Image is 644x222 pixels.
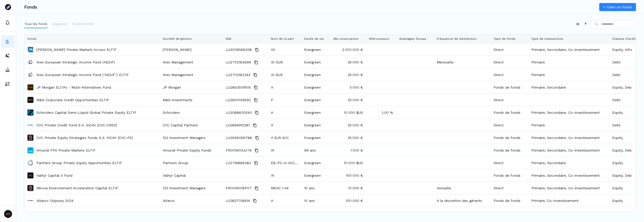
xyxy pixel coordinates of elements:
div: 25 000 € [331,56,366,68]
p: MC [28,99,32,101]
div: Direct [491,182,528,194]
div: 25 000 € [331,119,366,131]
button: Copy [254,185,260,191]
span: Fonds [27,37,36,41]
span: LU2821708414 [226,195,250,207]
span: Nom de la part [271,37,294,41]
a: Mirova Environement Acceleration Capital ELTIF [36,186,118,191]
div: M&G Investments [160,94,223,106]
button: Copy [253,59,259,65]
div: P [268,94,301,106]
div: Partners Group [160,157,223,169]
div: 10 ans [301,194,331,207]
div: JP Morgan [160,81,223,93]
span: Type de fonds [494,37,515,41]
a: Altaroc Odyssey 2024 [36,198,73,203]
span: Classes d'actifs [612,37,637,41]
img: Amundi FPS Private Markets ELTIF [27,147,33,153]
button: Tous les fonds [24,20,48,28]
div: Fonds de fonds [491,81,528,93]
img: CVC Private Credit Fund S.A. SICAV (CVC-CRED) [27,122,33,128]
p: VC [29,174,32,177]
button: Copy [253,85,259,91]
div: ID-EUR [268,56,301,68]
div: Fonds de fonds [491,144,528,156]
div: 123 Investment Managers [160,207,223,219]
button: Copy [254,135,260,141]
div: Primaire, Co-Investissement [528,194,609,207]
img: commissions [5,81,10,86]
div: Evergreen [301,94,331,106]
div: Direct [491,43,528,56]
div: A [268,81,301,93]
span: Fréquence de distribution [437,37,476,41]
div: Evergreen [301,56,331,68]
div: A1 [268,169,301,181]
span: LU2716886283 [226,157,251,169]
div: 100 000 € [331,169,366,181]
img: JP Morgan ELTIFs - Multi-Alternatives Fund [27,84,33,90]
div: Primaire [528,119,609,131]
a: Partners Group Private Equity Opportunities ELTIF [36,160,122,165]
div: Schroders [160,106,223,119]
p: Tous les fonds [25,22,47,26]
div: Annuelle [434,182,491,194]
div: Evergreen [301,157,331,169]
div: A1 [268,144,301,156]
a: + Créer un fonds [599,3,636,11]
div: Primaire, Secondaire [528,81,609,93]
div: Evergreen [301,169,331,181]
img: Schroders Capital Semi-Liquid Global Private Equity ELTIF [27,109,33,116]
img: Mirova Environement Acceleration Capital ELTIF [27,185,33,191]
div: Amundi Private Equity Funds [160,144,223,156]
img: Partners Group Private Equity Opportunities ELTIF [27,160,33,166]
h3: Fonds [24,5,37,9]
div: Primaire [528,68,609,81]
div: Fonds de fonds [491,131,528,144]
a: Schroders Capital Semi-Liquid Global Private Equity ELTIF [36,110,136,115]
span: FR0014006P07 [226,182,252,194]
div: 100 000 € [331,194,366,207]
button: funds [1,35,15,48]
div: Evergreen [301,43,331,56]
div: A la discretion des gérants [434,194,491,207]
div: 2 000 000 € [331,43,366,56]
button: distributors [1,50,15,62]
button: Copy [254,147,260,154]
img: Ares European Strategic Income Fund (AESIF) [27,59,33,65]
a: asset-managers [1,64,15,76]
button: Copy [252,198,258,204]
div: 5 000 € [331,81,366,93]
span: FR001400UU79 [226,144,252,157]
div: A [268,119,301,131]
div: Direct [491,207,528,219]
a: Amundi FPS Private Markets ELTIF [36,148,96,153]
img: asset-managers [5,67,10,72]
img: distributors [5,53,10,58]
button: commissions [1,78,15,90]
button: Copy [253,160,259,166]
span: Avantages fiscaux [399,37,426,41]
span: LU2600129592 [226,94,251,106]
div: Direct [491,56,528,68]
div: A [268,207,301,219]
span: Durée de vie [304,37,324,41]
div: Valhyr Capital [160,169,223,181]
div: 10 000 $US [331,157,366,169]
p: Ares European Strategic Income Fund (AESIF) [36,60,115,65]
a: [PERSON_NAME] Private Markets Access ELTIF [36,47,116,52]
div: Altaroc [160,194,223,207]
span: AO [4,210,12,218]
div: A [268,106,301,119]
div: Primaire, Secondaire, Co-Investissement [528,144,609,156]
button: Copy [253,97,259,103]
div: Direct [491,94,528,106]
a: Ares European Strategic Income Fund ("AESIF") ELTIF [36,72,129,77]
div: Evergreen [301,207,331,219]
